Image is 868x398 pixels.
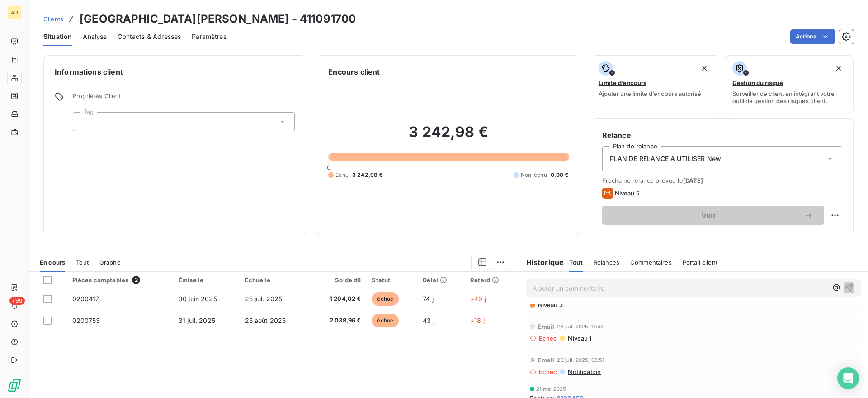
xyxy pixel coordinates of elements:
[315,316,361,325] span: 2 038,96 €
[83,32,107,41] span: Analyse
[118,32,181,41] span: Contacts & Adresses
[72,276,168,284] div: Pièces comptables
[602,206,824,225] button: Voir
[423,317,434,324] span: 43 j
[470,317,485,324] span: +18 j
[599,79,646,86] span: Limite d’encours
[599,90,701,97] span: Ajouter une limite d’encours autorisé
[536,386,566,392] span: 21 mai 2025
[80,118,88,126] input: Ajouter une valeur
[245,295,283,303] span: 25 juil. 2025
[40,259,65,266] span: En cours
[594,259,619,266] span: Relances
[539,335,557,342] span: Echec
[315,276,361,284] div: Solde dû
[179,295,217,303] span: 30 juin 2025
[7,5,22,20] div: AD
[43,32,72,41] span: Situation
[557,357,604,363] span: 20 juil. 2025, 08:51
[725,55,854,113] button: Gestion du risqueSurveiller ce client en intégrant votre outil de gestion des risques client.
[423,295,434,303] span: 74 j
[683,259,717,266] span: Portail client
[328,123,568,150] h2: 3 242,98 €
[372,292,399,306] span: échue
[567,368,601,375] span: Notification
[602,177,842,184] span: Prochaine relance prévue le
[538,323,555,330] span: Email
[73,92,295,105] span: Propriétés Client
[521,171,547,179] span: Non-échu
[99,259,121,266] span: Graphe
[470,276,513,284] div: Retard
[551,171,569,179] span: 0,00 €
[9,297,25,305] span: +99
[557,324,604,329] span: 28 juil. 2025, 11:43
[315,294,361,303] span: 1 204,02 €
[569,259,583,266] span: Tout
[790,29,835,44] button: Actions
[613,212,804,219] span: Voir
[72,317,100,324] span: 0200753
[245,276,304,284] div: Échue le
[539,368,557,375] span: Echec
[591,55,720,113] button: Limite d’encoursAjouter une limite d’encours autorisé
[537,301,563,308] span: Niveau 3
[327,164,330,171] span: 0
[335,171,349,179] span: Échu
[610,154,722,163] span: PLAN DE RELANCE A UTILISER New
[519,257,564,268] h6: Historique
[352,171,383,179] span: 3 242,98 €
[132,276,140,284] span: 2
[179,276,234,284] div: Émise le
[602,130,842,141] h6: Relance
[732,90,846,104] span: Surveiller ce client en intégrant votre outil de gestion des risques client.
[7,378,22,393] img: Logo LeanPay
[538,356,555,364] span: Email
[372,276,412,284] div: Statut
[683,177,703,184] span: [DATE]
[192,32,226,41] span: Paramètres
[423,276,459,284] div: Délai
[80,11,356,27] h3: [GEOGRAPHIC_DATA][PERSON_NAME] - 411091700
[43,14,63,24] a: Clients
[245,317,286,324] span: 25 août 2025
[43,15,63,23] span: Clients
[837,367,859,389] div: Open Intercom Messenger
[76,259,89,266] span: Tout
[372,314,399,327] span: échue
[615,190,640,197] span: Niveau 5
[179,317,215,324] span: 31 juil. 2025
[55,66,295,77] h6: Informations client
[567,335,591,342] span: Niveau 1
[328,66,380,77] h6: Encours client
[630,259,672,266] span: Commentaires
[732,79,783,86] span: Gestion du risque
[72,295,99,303] span: 0200417
[470,295,486,303] span: +49 j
